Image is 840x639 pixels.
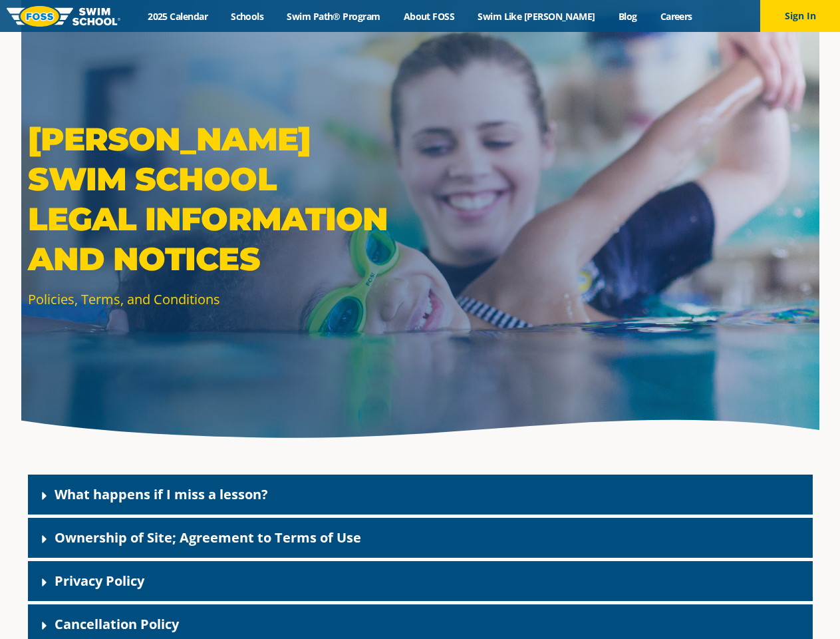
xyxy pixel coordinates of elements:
[648,10,704,23] a: Careers
[28,119,414,279] p: [PERSON_NAME] Swim School Legal Information and Notices
[275,10,392,23] a: Swim Path® Program
[28,290,414,309] p: Policies, Terms, and Conditions
[7,6,120,27] img: FOSS Swim School Logo
[55,529,361,546] a: Ownership of Site; Agreement to Terms of Use
[466,10,607,23] a: Swim Like [PERSON_NAME]
[28,518,813,558] div: Ownership of Site; Agreement to Terms of Use
[55,572,144,590] a: Privacy Policy
[607,10,648,23] a: Blog
[28,475,813,515] div: What happens if I miss a lesson?
[136,10,219,23] a: 2025 Calendar
[28,561,813,601] div: Privacy Policy
[392,10,466,23] a: About FOSS
[55,485,268,503] a: What happens if I miss a lesson?
[219,10,275,23] a: Schools
[55,615,179,633] a: Cancellation Policy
